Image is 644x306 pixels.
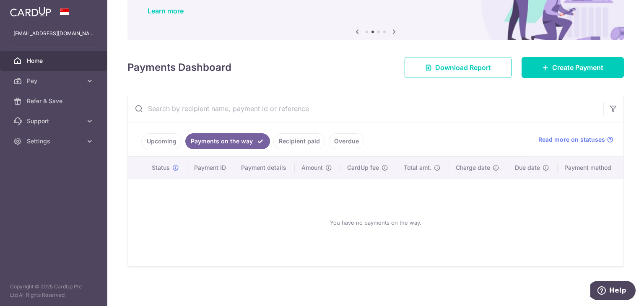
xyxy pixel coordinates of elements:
a: Create Payment [522,57,624,78]
span: CardUp fee [347,163,379,172]
th: Payment method [558,157,623,179]
th: Payment ID [187,157,234,179]
a: Upcoming [141,133,182,149]
a: Download Report [405,57,512,78]
span: Status [152,163,170,172]
a: Read more on statuses [538,135,613,144]
span: Download Report [435,62,491,73]
span: Due date [515,163,540,172]
h4: Payments Dashboard [127,60,231,75]
span: Read more on statuses [538,135,605,144]
input: Search by recipient name, payment id or reference [128,95,603,122]
th: Payment details [234,157,295,179]
a: Overdue [329,133,364,149]
span: Pay [27,77,82,85]
p: [EMAIL_ADDRESS][DOMAIN_NAME] [13,29,94,38]
span: Total amt. [404,163,431,172]
div: You have no payments on the way. [138,186,613,259]
a: Payments on the way [185,133,270,149]
img: CardUp [10,7,51,17]
span: Refer & Save [27,97,82,105]
iframe: Opens a widget where you can find more information [590,281,636,302]
span: Support [27,117,82,125]
a: Learn more [148,7,184,15]
span: Create Payment [552,62,603,73]
span: Charge date [456,163,490,172]
a: Recipient paid [273,133,325,149]
span: Amount [301,163,323,172]
span: Home [27,57,82,65]
span: Settings [27,137,82,145]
